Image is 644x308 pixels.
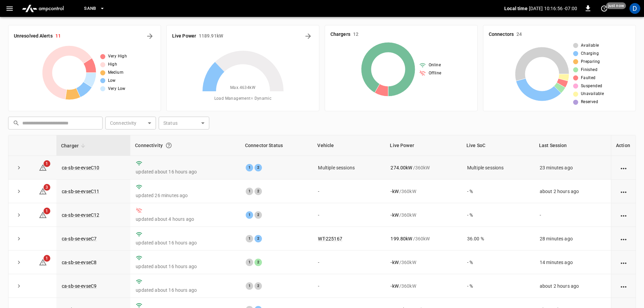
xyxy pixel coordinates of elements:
span: Online [429,62,441,69]
span: Suspended [581,83,602,90]
th: Vehicle [313,135,385,156]
div: action cell options [619,259,628,266]
button: expand row [14,163,24,173]
p: updated about 16 hours ago [136,263,235,270]
button: expand row [14,234,24,244]
th: Live Power [385,135,462,156]
p: updated about 4 hours ago [136,216,235,222]
div: action cell options [619,283,628,289]
div: Connectivity [135,139,236,151]
p: 274.00 kW [391,164,412,171]
span: Finished [581,67,597,73]
h6: Unresolved Alerts [14,32,53,40]
a: 1 [39,259,47,265]
td: 36.00 % [462,227,534,251]
div: 1 [246,188,253,195]
a: 3 [39,188,47,193]
span: Available [581,42,599,49]
p: - kW [391,188,398,195]
a: ca-sb-se-evseC7 [62,236,97,241]
a: 1 [39,212,47,217]
p: updated about 16 hours ago [136,239,235,246]
td: - % [462,274,534,298]
span: Very High [108,53,127,60]
button: expand row [14,281,24,291]
div: 1 [246,259,253,266]
th: Last Session [534,135,611,156]
td: 14 minutes ago [534,251,611,274]
td: Multiple sessions [462,156,534,180]
div: 2 [254,188,262,195]
span: Preparing [581,58,600,65]
div: 2 [254,235,262,242]
h6: Live Power [172,32,196,40]
span: Charger [61,142,87,150]
p: 199.80 kW [391,235,412,242]
button: SanB [81,2,108,15]
div: / 360 kW [391,283,456,289]
span: 1 [44,160,50,167]
span: Charging [581,50,599,57]
div: action cell options [619,164,628,171]
button: expand row [14,186,24,196]
span: Max. 4634 kW [230,85,256,91]
td: - [313,203,385,227]
th: Live SoC [462,135,534,156]
span: 1 [44,208,50,214]
div: action cell options [619,212,628,218]
td: - [313,180,385,203]
span: Medium [108,69,124,76]
th: Action [611,135,636,156]
td: about 2 hours ago [534,180,611,203]
a: ca-sb-se-evseC12 [62,212,99,218]
p: updated 26 minutes ago [136,192,235,199]
div: 2 [254,259,262,266]
td: Multiple sessions [313,156,385,180]
a: ca-sb-se-evseC9 [62,283,97,289]
td: - [313,274,385,298]
a: ca-sb-se-evseC10 [62,165,99,170]
p: - kW [391,283,398,289]
span: Faulted [581,75,596,81]
td: - % [462,251,534,274]
td: 23 minutes ago [534,156,611,180]
td: - [534,203,611,227]
button: set refresh interval [599,3,610,14]
div: 1 [246,211,253,219]
h6: Chargers [330,31,350,38]
h6: 24 [516,31,522,38]
span: just now [606,2,626,9]
h6: 12 [353,31,358,38]
div: 1 [246,235,253,242]
h6: 1189.91 kW [199,32,223,40]
div: 2 [254,282,262,290]
div: 1 [246,164,253,171]
span: 3 [44,184,50,191]
p: Local time [504,5,528,12]
p: [DATE] 10:16:56 -07:00 [529,5,577,12]
div: action cell options [619,188,628,195]
span: Offline [429,70,441,77]
div: / 360 kW [391,259,456,266]
div: 2 [254,211,262,219]
p: updated about 16 hours ago [136,287,235,293]
button: expand row [14,257,24,267]
span: Very Low [108,86,126,92]
td: - % [462,180,534,203]
button: expand row [14,210,24,220]
td: - [313,251,385,274]
span: Load Management = Dynamic [214,95,272,102]
td: - % [462,203,534,227]
div: / 360 kW [391,164,456,171]
td: 28 minutes ago [534,227,611,251]
div: action cell options [619,235,628,242]
span: Low [108,77,116,84]
div: profile-icon [629,3,640,14]
td: about 2 hours ago [534,274,611,298]
div: / 360 kW [391,235,456,242]
a: 1 [39,164,47,170]
div: / 360 kW [391,188,456,195]
span: Reserved [581,99,598,105]
th: Connector Status [240,135,313,156]
p: updated about 16 hours ago [136,168,235,175]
